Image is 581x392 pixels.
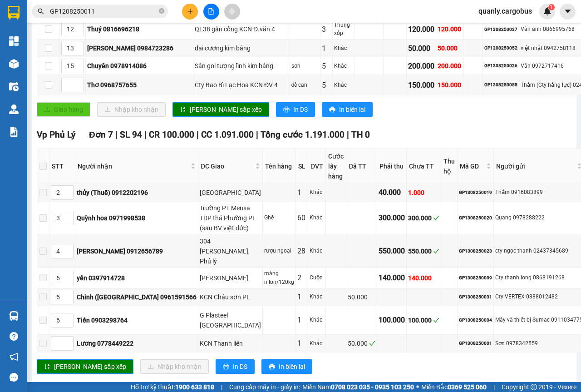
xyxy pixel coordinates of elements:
input: Tìm tên, số ĐT hoặc mã đơn [50,6,157,16]
span: message [10,373,18,382]
span: TH 0 [351,129,370,140]
div: 50.000 [408,43,434,54]
span: Miền Bắc [421,382,487,392]
div: GP1308250026 [484,62,517,69]
button: sort-ascending[PERSON_NAME] sắp xếp [37,359,133,374]
th: Tên hàng [263,149,296,184]
td: GP1308250019 [458,184,494,202]
span: | [221,382,222,392]
div: 50.000 [348,292,375,302]
span: Vp Phủ Lý [37,129,75,140]
span: ĐC Giao [201,161,253,171]
img: warehouse-icon [9,311,19,321]
div: 304 [PERSON_NAME], Phủ lý [200,236,261,266]
span: Miền Nam [302,382,414,392]
span: | [115,129,118,140]
span: copyright [531,384,537,390]
div: 40.000 [379,187,405,198]
span: notification [10,352,18,361]
div: 120.000 [438,24,462,34]
div: 200.000 [408,60,434,72]
div: GP1308250037 [484,26,517,33]
div: Khác [310,247,324,255]
div: 1.000 [408,188,439,198]
button: file-add [203,4,219,20]
th: Chưa TT [407,149,441,184]
div: Khác [310,339,324,348]
strong: 0708 023 035 - 0935 103 250 [331,383,414,391]
div: Thơ 0968757655 [87,80,192,90]
div: [PERSON_NAME] [200,273,261,283]
button: downloadNhập kho nhận [140,359,209,374]
td: GP1308250009 [458,268,494,288]
span: In biên lai [339,104,365,114]
div: Khác [334,81,353,89]
td: GP1308250031 [458,288,494,306]
div: GP1308250009 [459,274,492,282]
td: GP1308250023 [458,235,494,268]
span: close-circle [159,8,164,14]
div: Khác [334,44,353,53]
th: Đã TT [346,149,377,184]
div: GP1308250031 [459,293,492,301]
div: 1 [297,187,306,198]
span: Tổng cước 1.191.000 [261,129,345,140]
div: 300.000 [379,212,405,223]
div: 200.000 [438,61,462,71]
div: Trường PT Mensa TDP thá Phường PL (sau BV việt đức) [200,203,261,233]
strong: 1900 633 818 [175,383,214,391]
div: [PERSON_NAME] 0912656789 [77,246,197,256]
div: 28 [297,245,306,257]
span: | [144,129,147,140]
div: Ghế [264,213,294,222]
div: đề can [291,81,319,89]
div: [PERSON_NAME] 0984723286 [87,43,192,53]
span: printer [269,363,275,371]
td: GP1308250026 [483,57,519,75]
div: 140.000 [379,272,405,283]
span: | [197,129,199,140]
div: Lương 0778449222 [77,338,197,348]
div: Chuyên 0978914086 [87,61,192,71]
div: 60 [297,212,306,223]
div: đại cương kim bảng [195,43,288,53]
div: thủy (Thuế) 0912202196 [77,188,197,198]
div: Chinh ([GEOGRAPHIC_DATA] 0961591566 [77,292,197,302]
span: Người gửi [496,161,575,171]
span: aim [229,8,235,15]
button: downloadNhập kho nhận [97,102,166,117]
div: 3 [322,24,331,35]
th: Phải thu [377,149,407,184]
button: plus [182,4,198,20]
div: [GEOGRAPHIC_DATA] [200,188,261,198]
div: Quỳnh hoa 0971998538 [77,213,197,223]
div: GP1308250001 [459,340,492,347]
img: warehouse-icon [9,82,19,91]
div: Cty Bao Bì Lạc Hoa KCN ĐV 4 [195,80,288,90]
span: Người nhận [78,161,189,171]
div: 550.000 [379,245,405,257]
span: sort-ascending [180,106,186,114]
span: check [433,248,439,254]
div: Khác [334,62,353,70]
div: sơn [291,62,319,70]
th: ĐVT [308,149,326,184]
span: SL 94 [120,129,142,140]
div: GP1208250052 [484,45,517,52]
div: 5 [322,60,331,72]
button: printerIn DS [216,359,255,374]
td: GP1308250001 [458,335,494,352]
span: Hỗ trợ kỹ thuật: [131,382,214,392]
div: 1 [297,314,306,326]
th: SL [296,149,308,184]
strong: 0369 525 060 [448,383,487,391]
sup: 1 [548,4,555,10]
span: In DS [293,104,308,114]
div: Sân gol tượng lĩnh kim bảng [195,61,288,71]
span: search [38,8,44,15]
button: uploadGiao hàng [37,102,90,117]
span: In biên lai [279,362,305,372]
td: GP1308250020 [458,202,494,235]
span: Mã GD [460,161,484,171]
img: solution-icon [9,127,19,137]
